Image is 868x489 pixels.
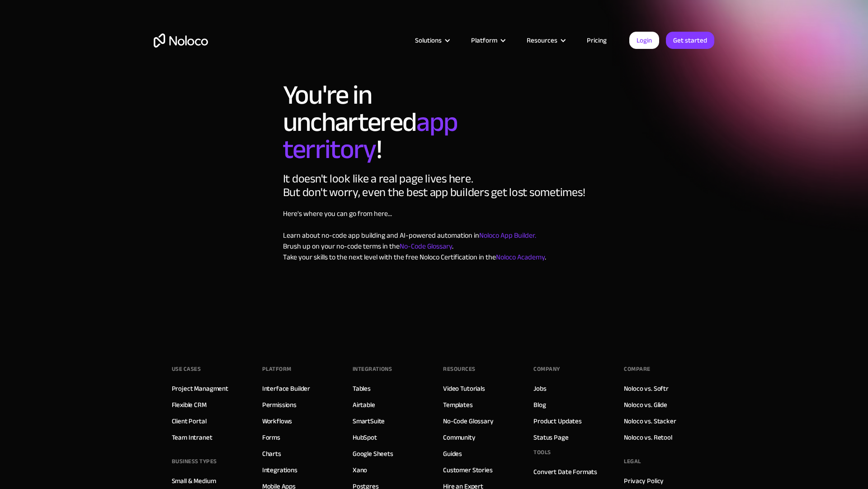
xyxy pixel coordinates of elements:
[172,455,217,468] div: BUSINESS TYPES
[353,448,393,460] a: Google Sheets
[624,475,664,487] a: Privacy Policy
[353,362,392,376] div: INTEGRATIONS
[624,415,676,427] a: Noloco vs. Stacker
[533,446,551,459] div: Tools
[262,431,280,443] a: Forms
[353,415,385,427] a: SmartSuite
[172,415,207,427] a: Client Portal
[353,431,377,443] a: HubSpot
[283,172,585,199] div: It doesn't look like a real page lives here. But don't worry, even the best app builders get lost...
[533,399,546,411] a: Blog
[533,383,546,394] a: Jobs
[479,229,536,242] a: Noloco App Builder.
[404,34,460,46] div: Solutions
[262,383,310,394] a: Interface Builder
[262,415,292,427] a: Workflows
[629,32,659,49] a: Login
[666,32,714,49] a: Get started
[283,208,546,263] p: Here's where you can go from here... Learn about no-code app building and AI-powered automation i...
[443,383,485,394] a: Video Tutorials
[576,34,618,46] a: Pricing
[624,383,669,394] a: Noloco vs. Softr
[460,34,515,46] div: Platform
[353,464,367,476] a: Xano
[443,362,476,376] div: Resources
[515,34,576,46] div: Resources
[533,415,582,427] a: Product Updates
[624,362,651,376] div: Compare
[172,399,207,411] a: Flexible CRM
[172,383,228,394] a: Project Managment
[262,448,281,460] a: Charts
[443,431,476,443] a: Community
[262,464,297,476] a: Integrations
[624,399,667,411] a: Noloco vs. Glide
[400,240,452,253] a: No-Code Glossary
[533,431,568,443] a: Status Page
[527,34,557,46] div: Resources
[172,362,201,376] div: Use Cases
[443,464,493,476] a: Customer Stories
[624,431,672,443] a: Noloco vs. Retool
[262,399,297,411] a: Permissions
[624,455,641,468] div: Legal
[154,34,208,48] a: home
[443,448,462,460] a: Guides
[353,383,371,394] a: Tables
[496,250,545,264] a: Noloco Academy
[443,399,473,411] a: Templates
[172,431,212,443] a: Team Intranet
[353,399,375,411] a: Airtable
[262,362,292,376] div: Platform
[533,466,597,478] a: Convert Date Formats
[471,34,497,46] div: Platform
[283,81,532,163] h1: You're in unchartered !
[443,415,494,427] a: No-Code Glossary
[533,362,560,376] div: Company
[415,34,442,46] div: Solutions
[283,97,458,175] span: app territory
